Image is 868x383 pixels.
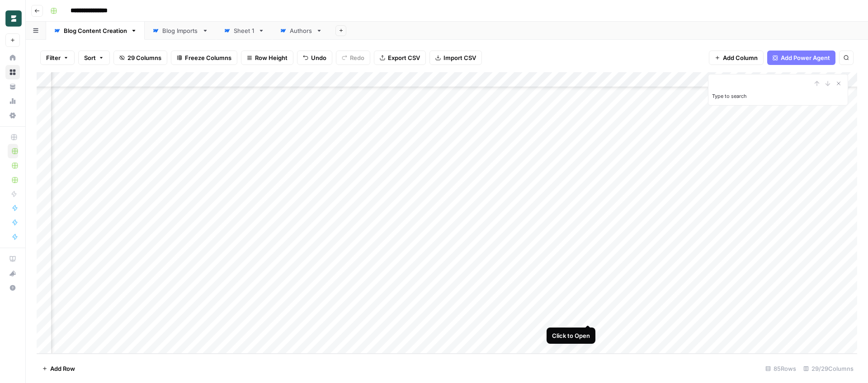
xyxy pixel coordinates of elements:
[5,79,20,94] a: Your Data
[64,26,127,35] div: Blog Content Creation
[255,53,288,62] span: Row Height
[712,93,747,99] label: Type to search
[762,361,800,376] div: 85 Rows
[297,51,332,65] button: Undo
[5,266,20,281] button: What's new?
[5,108,20,123] a: Settings
[50,364,75,373] span: Add Row
[290,26,312,35] div: Authors
[234,26,255,35] div: Sheet 1
[552,331,590,340] div: Click to Open
[5,281,20,295] button: Help + Support
[5,7,20,30] button: Workspace: Borderless
[113,51,167,65] button: 29 Columns
[37,361,80,376] button: Add Row
[40,51,75,65] button: Filter
[241,51,293,65] button: Row Height
[78,51,110,65] button: Sort
[6,267,19,280] div: What's new?
[5,65,20,79] a: Browse
[5,51,20,65] a: Home
[767,51,835,65] button: Add Power Agent
[185,53,231,62] span: Freeze Columns
[429,51,482,65] button: Import CSV
[5,10,22,27] img: Borderless Logo
[336,51,370,65] button: Redo
[311,53,326,62] span: Undo
[5,252,20,266] a: AirOps Academy
[800,361,857,376] div: 29/29 Columns
[709,51,764,65] button: Add Column
[350,53,364,62] span: Redo
[162,26,198,35] div: Blog Imports
[272,22,330,40] a: Authors
[833,78,844,89] button: Close Search
[781,53,830,62] span: Add Power Agent
[46,53,61,62] span: Filter
[388,53,420,62] span: Export CSV
[46,22,145,40] a: Blog Content Creation
[443,53,476,62] span: Import CSV
[127,53,161,62] span: 29 Columns
[216,22,272,40] a: Sheet 1
[5,94,20,108] a: Usage
[145,22,216,40] a: Blog Imports
[171,51,237,65] button: Freeze Columns
[374,51,426,65] button: Export CSV
[84,53,96,62] span: Sort
[723,53,758,62] span: Add Column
